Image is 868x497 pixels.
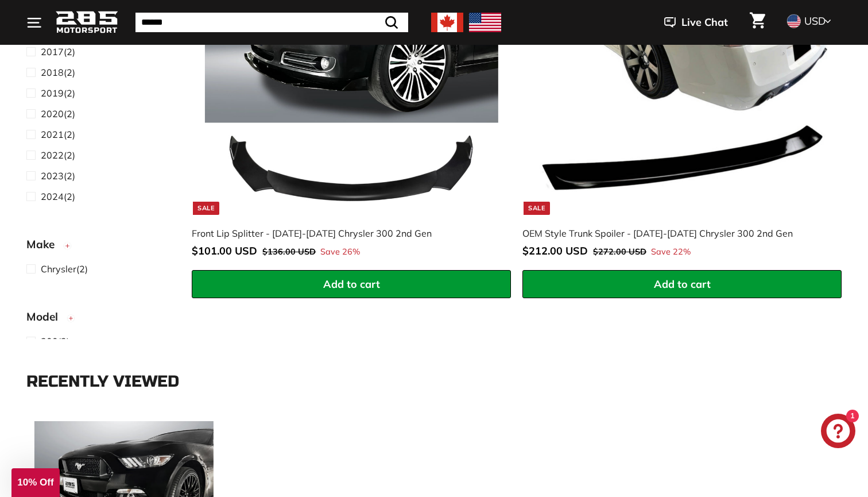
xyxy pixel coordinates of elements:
span: (2) [41,86,75,100]
span: Live Chat [681,15,728,30]
button: Add to cart [522,270,842,299]
span: $101.00 USD [192,244,257,257]
span: Model [26,308,67,325]
span: 2024 [41,191,64,202]
button: Make [26,233,173,261]
button: Add to cart [192,270,511,299]
span: $272.00 USD [593,246,646,257]
input: Search [135,13,408,32]
span: Save 26% [320,246,360,259]
span: 2021 [41,129,64,140]
span: 2020 [41,108,64,120]
button: Live Chat [649,8,743,37]
div: Sale [193,202,219,215]
span: (2) [41,334,69,348]
span: 10% Off [17,477,53,488]
img: Logo_285_Motorsport_areodynamics_components [55,9,118,36]
span: (2) [41,45,75,59]
span: $212.00 USD [522,244,588,257]
span: 2022 [41,149,64,161]
button: Model [26,305,173,334]
div: Sale [524,202,550,215]
span: (2) [41,107,75,121]
div: Front Lip Splitter - [DATE]-[DATE] Chrysler 300 2nd Gen [192,226,499,240]
span: (2) [41,190,75,203]
div: Recently viewed [26,373,842,391]
div: OEM Style Trunk Spoiler - [DATE]-[DATE] Chrysler 300 2nd Gen [522,226,830,240]
div: 10% Off [11,468,60,497]
span: (2) [41,66,75,79]
span: 2023 [41,170,64,182]
span: (2) [41,128,75,141]
span: 2017 [41,46,64,57]
inbox-online-store-chat: Shopify online store chat [817,414,859,451]
span: (2) [41,148,75,162]
span: Add to cart [654,278,711,291]
span: USD [804,14,826,28]
span: Make [26,236,63,252]
span: 2019 [41,87,64,99]
a: Cart [743,3,772,42]
span: $136.00 USD [262,246,316,257]
span: (2) [41,262,88,276]
span: 300 [41,336,58,347]
span: 2018 [41,67,64,78]
span: (2) [41,169,75,183]
span: Chrysler [41,263,76,275]
span: Save 22% [651,246,691,259]
span: Add to cart [323,278,380,291]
